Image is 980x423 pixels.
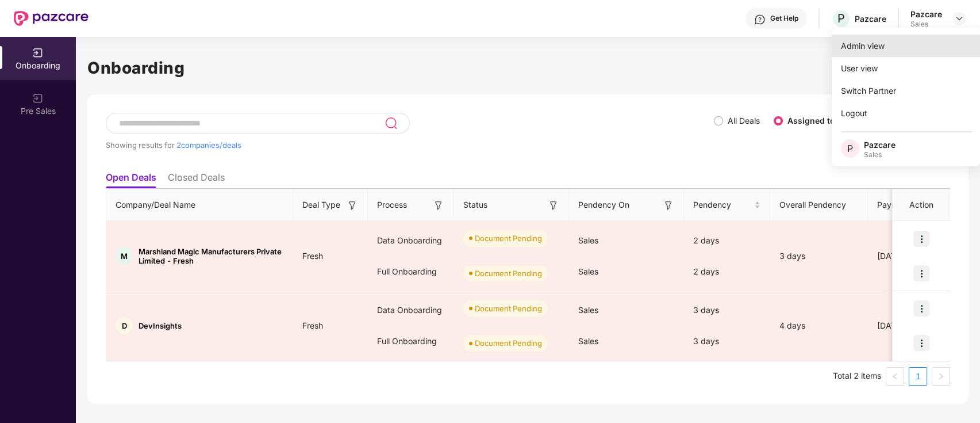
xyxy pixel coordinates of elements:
div: Pazcare [864,139,896,150]
img: svg+xml;base64,PHN2ZyB3aWR0aD0iMTYiIGhlaWdodD0iMTYiIHZpZXdCb3g9IjAgMCAxNiAxNiIgZmlsbD0ibm9uZSIgeG... [347,200,358,211]
span: Pendency On [578,199,629,211]
li: Open Deals [106,172,156,188]
div: Showing results for [106,140,714,150]
div: Pazcare [910,9,942,20]
span: DevInsights [139,321,182,330]
div: [DATE] [868,319,954,332]
div: 3 days [684,295,770,326]
span: Payment Done [877,199,936,211]
img: svg+xml;base64,PHN2ZyB3aWR0aD0iMjAiIGhlaWdodD0iMjAiIHZpZXdCb3g9IjAgMCAyMCAyMCIgZmlsbD0ibm9uZSIgeG... [32,47,44,59]
img: svg+xml;base64,PHN2ZyB3aWR0aD0iMTYiIGhlaWdodD0iMTYiIHZpZXdCb3g9IjAgMCAxNiAxNiIgZmlsbD0ibm9uZSIgeG... [548,200,559,211]
div: [DATE] [868,250,954,262]
div: Sales [864,150,896,159]
span: Deal Type [302,199,340,211]
div: Document Pending [475,303,542,314]
span: Sales [578,266,598,276]
img: svg+xml;base64,PHN2ZyB3aWR0aD0iMjQiIGhlaWdodD0iMjUiIHZpZXdCb3g9IjAgMCAyNCAyNSIgZmlsbD0ibm9uZSIgeG... [385,116,398,130]
div: M [116,247,133,265]
span: left [891,373,898,380]
span: P [847,142,853,155]
li: Next Page [932,367,950,386]
div: Data Onboarding [368,225,454,256]
span: Sales [578,235,598,245]
div: Document Pending [475,233,542,244]
img: icon [913,335,929,351]
span: Process [377,199,407,211]
div: Pazcare [855,13,886,24]
div: 2 days [684,225,770,256]
a: 1 [909,368,927,385]
span: Sales [578,336,598,346]
th: Company/Deal Name [106,189,293,221]
img: New Pazcare Logo [14,11,89,26]
div: 3 days [770,250,868,262]
div: Document Pending [475,268,542,279]
h1: Onboarding [87,55,969,81]
span: right [937,373,944,380]
span: Fresh [293,321,332,330]
div: Data Onboarding [368,295,454,326]
th: Action [893,189,950,221]
div: 4 days [770,319,868,332]
label: All Deals [728,116,760,125]
span: Pendency [693,199,752,211]
img: icon [913,265,929,281]
img: icon [913,231,929,247]
div: Document Pending [475,337,542,349]
button: right [932,367,950,386]
span: Status [463,199,487,211]
div: 3 days [684,326,770,357]
img: svg+xml;base64,PHN2ZyB3aWR0aD0iMTYiIGhlaWdodD0iMTYiIHZpZXdCb3g9IjAgMCAxNiAxNiIgZmlsbD0ibm9uZSIgeG... [663,200,674,211]
li: 1 [909,367,927,386]
div: 2 days [684,256,770,287]
li: Previous Page [886,367,904,386]
li: Closed Deals [168,172,225,188]
img: svg+xml;base64,PHN2ZyBpZD0iRHJvcGRvd24tMzJ4MzIiIHhtbG5zPSJodHRwOi8vd3d3LnczLm9yZy8yMDAwL3N2ZyIgd2... [955,14,964,23]
li: Total 2 items [833,367,881,386]
button: left [886,367,904,386]
img: svg+xml;base64,PHN2ZyB3aWR0aD0iMjAiIGhlaWdodD0iMjAiIHZpZXdCb3g9IjAgMCAyMCAyMCIgZmlsbD0ibm9uZSIgeG... [32,93,44,104]
div: Full Onboarding [368,256,454,287]
span: 2 companies/deals [176,140,241,150]
img: svg+xml;base64,PHN2ZyB3aWR0aD0iMTYiIGhlaWdodD0iMTYiIHZpZXdCb3g9IjAgMCAxNiAxNiIgZmlsbD0ibm9uZSIgeG... [433,200,444,211]
div: D [116,317,133,334]
span: P [837,12,845,25]
th: Pendency [684,189,770,221]
div: Get Help [770,14,798,23]
img: svg+xml;base64,PHN2ZyBpZD0iSGVscC0zMngzMiIgeG1sbnM9Imh0dHA6Ly93d3cudzMub3JnLzIwMDAvc3ZnIiB3aWR0aD... [754,14,766,25]
img: icon [913,300,929,317]
div: Full Onboarding [368,326,454,357]
th: Payment Done [868,189,954,221]
div: Sales [910,20,942,29]
th: Overall Pendency [770,189,868,221]
span: Marshland Magic Manufacturers Private Limited - Fresh [139,247,284,265]
label: Assigned to me [787,116,850,125]
span: Fresh [293,251,332,261]
span: Sales [578,305,598,315]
